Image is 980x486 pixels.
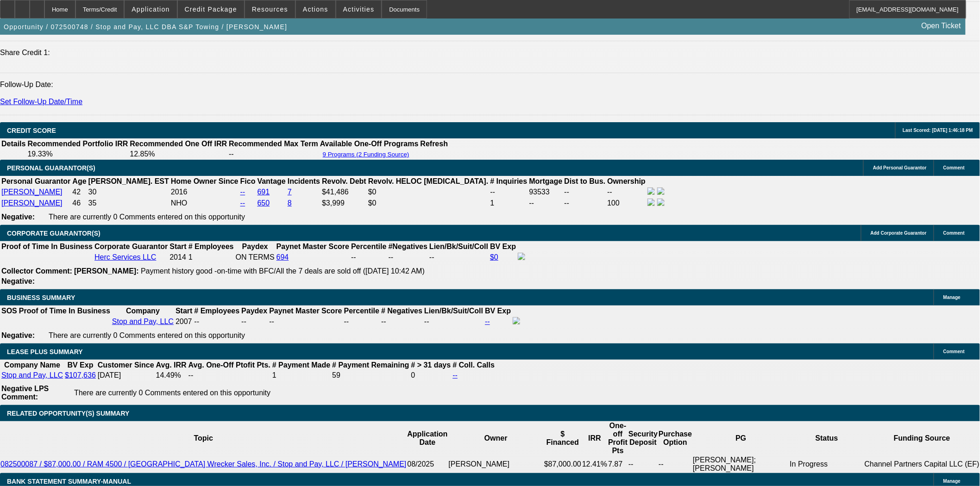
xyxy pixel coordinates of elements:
[129,150,227,159] td: 12.85%
[1,331,35,339] b: Negative:
[97,371,155,380] td: [DATE]
[176,307,192,315] b: Start
[420,139,449,149] th: Refresh
[49,331,245,339] span: There are currently 0 Comments entered on this opportunity
[790,455,864,473] td: In Progress
[169,252,187,262] td: 2014
[1,371,63,379] a: Stop and Pay, LLC
[529,198,563,208] td: --
[194,307,239,315] b: # Employees
[607,177,646,185] b: Ownership
[126,307,160,315] b: Company
[1,242,93,251] th: Proof of Time In Business
[7,478,131,485] span: BANK STATEMENT SUMMARY-MANUAL
[125,0,176,18] button: Application
[98,361,154,369] b: Customer Since
[67,361,93,369] b: BV Exp
[240,177,256,185] b: Fico
[368,177,489,185] b: Revolv. HELOC [MEDICAL_DATA].
[529,187,563,197] td: 93533
[72,198,87,208] td: 46
[296,0,335,18] button: Actions
[943,349,965,354] span: Comment
[272,371,331,380] td: 1
[607,198,646,208] td: 100
[864,421,980,455] th: Funding Source
[429,243,488,250] b: Lien/Bk/Suit/Coll
[74,267,139,275] b: [PERSON_NAME]:
[490,253,498,261] a: $0
[288,199,292,207] a: 8
[608,421,628,455] th: One-off Profit Pts
[240,188,245,196] a: --
[351,243,386,250] b: Percentile
[276,253,289,261] a: 694
[692,455,789,473] td: [PERSON_NAME]; [PERSON_NAME]
[424,307,483,315] b: Lien/Bk/Suit/Coll
[344,307,379,315] b: Percentile
[188,243,234,250] b: # Employees
[943,295,961,300] span: Manage
[407,455,448,473] td: 08/2025
[49,213,245,221] span: There are currently 0 Comments entered on this opportunity
[72,177,86,185] b: Age
[903,128,973,133] span: Last Scored: [DATE] 1:46:18 PM
[582,421,608,455] th: IRR
[448,455,544,473] td: [PERSON_NAME]
[241,317,268,327] td: --
[65,371,96,379] a: $107,636
[411,371,452,380] td: 0
[72,187,87,197] td: 42
[529,177,563,185] b: Mortgage
[178,0,244,18] button: Credit Package
[156,361,187,369] b: Avg. IRR
[918,18,965,34] a: Open Ticket
[332,361,409,369] b: # Payment Remaining
[288,177,320,185] b: Incidents
[943,479,961,484] span: Manage
[1,177,70,185] b: Personal Guarantor
[27,150,128,159] td: 19.33%
[7,410,129,417] span: RELATED OPPORTUNITY(S) SUMMARY
[235,252,275,262] td: ON TERMS
[258,177,286,185] b: Vantage
[170,243,186,250] b: Start
[269,307,342,315] b: Paynet Master Score
[1,277,35,285] b: Negative:
[490,243,516,250] b: BV Exp
[485,307,511,315] b: BV Exp
[490,198,528,208] td: 1
[544,455,582,473] td: $87,000.00
[4,361,60,369] b: Company Name
[368,187,489,197] td: $0
[657,187,665,195] img: linkedin-icon.png
[171,177,239,185] b: Home Owner Since
[1,306,18,316] th: SOS
[864,455,980,473] td: Channel Partners Capital LLC (EF)
[252,6,288,13] span: Resources
[790,421,864,455] th: Status
[7,127,56,134] span: CREDIT SCORE
[1,267,72,275] b: Collector Comment:
[228,150,319,159] td: --
[288,188,292,196] a: 7
[485,318,490,325] a: --
[448,421,544,455] th: Owner
[156,371,187,380] td: 14.49%
[74,389,270,397] span: There are currently 0 Comments entered on this opportunity
[607,187,646,197] td: --
[7,348,83,355] span: LEASE PLUS SUMMARY
[272,361,330,369] b: # Payment Made
[344,318,379,326] div: --
[452,361,495,369] b: # Coll. Calls
[332,371,409,380] td: 59
[518,253,525,260] img: facebook-icon.png
[368,198,489,208] td: $0
[608,455,628,473] td: 7.87
[490,187,528,197] td: --
[647,187,655,195] img: facebook-icon.png
[258,199,270,207] a: 650
[343,6,375,13] span: Activities
[658,455,692,473] td: --
[0,460,407,468] a: 082500087 / $87,000.00 / RAM 4500 / [GEOGRAPHIC_DATA] Wrecker Sales, Inc. / Stop and Pay, LLC / [...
